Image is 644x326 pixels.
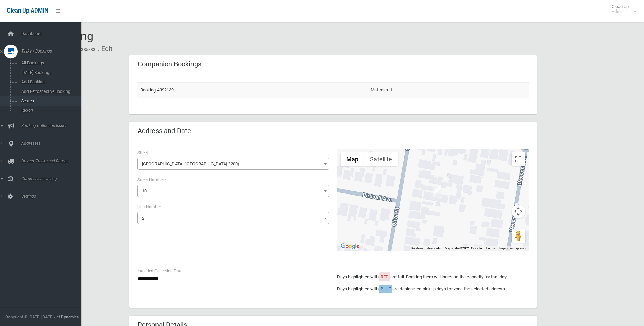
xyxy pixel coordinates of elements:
td: Mattress: 1 [368,82,529,98]
a: Booking #392139 [140,87,174,93]
span: Drivers, Trucks and Routes [19,159,87,163]
span: Copyright © [DATE]-[DATE] [5,314,53,319]
header: Companion Bookings [129,58,209,71]
span: BLUE [381,286,391,291]
span: 2 [139,213,327,223]
button: Show satellite imagery [364,152,398,166]
span: Addresses [19,141,87,146]
span: Clean Up [608,4,636,14]
button: Map camera controls [512,205,525,218]
span: [DATE] Bookings [19,70,81,75]
li: Edit [96,43,113,55]
p: Days highlighted with are full. Booking them will increase the capacity for that day. [337,273,529,281]
span: Report [19,108,81,113]
p: Days highlighted with are designated pickup days for zone the selected address. [337,285,529,293]
span: 10 [142,188,147,193]
a: Open this area in Google Maps (opens a new window) [339,242,361,251]
span: Communication Log [19,176,87,181]
span: Clean Up ADMIN [7,7,48,14]
span: Add Retrospective Booking [19,89,81,94]
span: Add Booking [19,80,81,84]
button: Drag Pegman onto the map to open Street View [512,229,525,243]
span: All Bookings [19,61,81,65]
span: 2 [137,212,329,224]
span: Settings [19,194,87,199]
span: 10 [137,185,329,197]
button: Keyboard shortcuts [411,246,441,251]
img: Google [339,242,361,251]
span: RED [381,274,389,279]
span: 10 [139,186,327,196]
button: Show street map [341,152,364,166]
button: Toggle fullscreen view [512,152,525,166]
div: 2/10 Olive Street, CONDELL PARK NSW 2200 [433,186,441,198]
span: Olive Street (CONDELL PARK 2200) [137,158,329,170]
small: Admin [612,9,629,14]
span: Booking Collection Issues [19,123,87,128]
span: Map data ©2025 Google [445,246,482,250]
span: Tasks / Bookings [19,49,87,54]
a: #385883 [79,47,95,52]
a: Terms (opens in new tab) [486,246,495,250]
span: 2 [142,216,144,221]
header: Address and Date [129,124,199,138]
span: Search [19,99,81,103]
a: Report a map error [499,246,527,250]
strong: Jet Dynamics [54,314,79,319]
span: Olive Street (CONDELL PARK 2200) [139,159,327,169]
span: Dashboard [19,31,87,36]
